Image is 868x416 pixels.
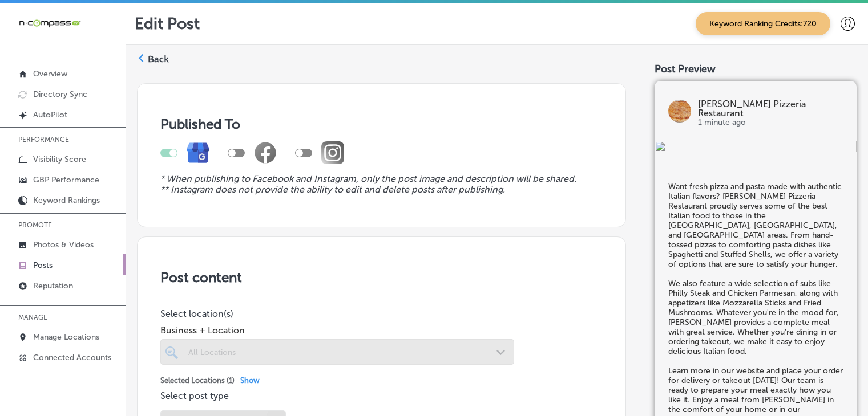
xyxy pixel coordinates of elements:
[160,173,576,184] i: * When publishing to Facebook and Instagram, only the post image and description will be shared.
[240,376,260,385] span: Show
[33,195,100,205] p: Keyword Rankings
[655,141,857,154] img: 54c7cbe0-77a9-4a40-9368-1422c4c5963b
[135,14,200,33] p: Edit Post
[668,100,691,123] img: logo
[148,53,169,66] label: Back
[655,63,857,75] div: Post Preview
[33,332,99,342] p: Manage Locations
[18,18,81,28] img: 660ab0bf-5cc7-4cb8-ba1c-48b5ae0f18e60NCTV_CLogo_TV_Black_-500x88.png
[160,269,603,286] h3: Post content
[698,118,843,127] p: 1 minute ago
[160,325,514,336] span: Business + Location
[33,281,73,291] p: Reputation
[33,154,86,164] p: Visibility Score
[160,184,505,195] i: ** Instagram does not provide the ability to edit and delete posts after publishing.
[160,308,514,319] p: Select location(s)
[33,240,94,250] p: Photos & Videos
[160,390,603,401] p: Select post type
[33,260,53,270] p: Posts
[33,353,111,362] p: Connected Accounts
[33,89,87,99] p: Directory Sync
[160,376,235,385] span: Selected Locations ( 1 )
[33,175,99,185] p: GBP Performance
[33,110,67,120] p: AutoPilot
[160,116,603,132] h3: Published To
[698,100,843,118] p: [PERSON_NAME] Pizzeria Restaurant
[696,12,830,35] span: Keyword Ranking Credits: 720
[33,69,67,79] p: Overview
